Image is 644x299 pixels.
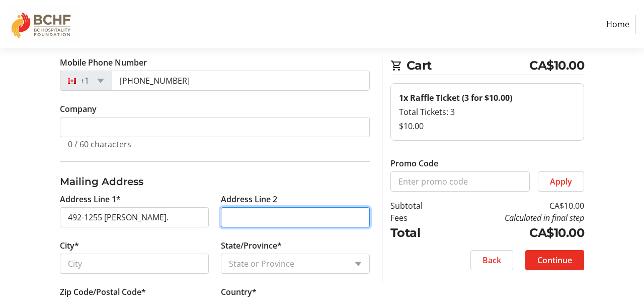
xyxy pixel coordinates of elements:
[446,224,584,242] td: CA$10.00
[60,254,209,274] input: City
[407,56,530,75] span: Cart
[525,250,584,270] button: Continue
[446,200,584,212] td: CA$10.00
[221,286,257,298] label: Country*
[60,174,370,189] h3: Mailing Address
[68,139,131,150] tr-character-limit: 0 / 60 characters
[60,193,121,205] label: Address Line 1*
[538,171,584,192] button: Apply
[390,157,438,169] label: Promo Code
[60,56,147,69] label: Mobile Phone Number
[60,207,209,227] input: Address
[60,286,146,298] label: Zip Code/Postal Code*
[446,212,584,224] td: Calculated in final step
[221,193,277,205] label: Address Line 2
[399,92,512,103] strong: 1x Raffle Ticket (3 for $10.00)
[390,171,530,192] input: Enter promo code
[600,15,636,34] a: Home
[470,250,513,270] button: Back
[112,71,370,91] input: (506) 234-5678
[60,103,97,115] label: Company
[60,240,79,252] label: City*
[482,254,501,266] span: Back
[399,106,576,118] div: Total Tickets: 3
[8,4,79,44] img: BC Hospitality Foundation's Logo
[390,200,446,212] td: Subtotal
[550,175,572,188] span: Apply
[529,56,584,75] span: CA$10.00
[390,224,446,242] td: Total
[537,254,572,266] span: Continue
[399,120,576,132] div: $10.00
[390,212,446,224] td: Fees
[221,240,282,252] label: State/Province*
